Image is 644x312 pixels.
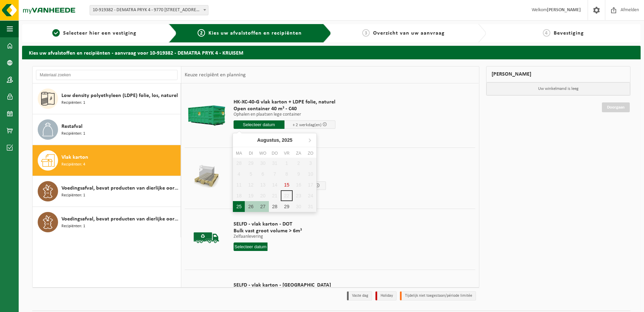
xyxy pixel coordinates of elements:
span: HK-XC-40-G vlak karton + LDPE folie, naturel [234,99,335,105]
span: Open container 40 m³ - C40 [234,105,335,112]
span: Vlak karton [61,153,88,161]
li: Vaste dag [347,291,372,300]
span: Overzicht van uw aanvraag [373,31,445,36]
span: SELFD - vlak karton - DOT [234,221,302,228]
div: 27 [257,201,269,212]
span: Recipiënten: 1 [61,131,85,137]
span: Recipiënten: 1 [61,192,85,199]
span: 3 [362,29,370,37]
span: 10-919382 - DEMATRA PRYK 4 - 9770 KRUISEM, SOUVERAINESTRAAT 27 [90,5,208,15]
div: vr [281,150,293,157]
input: Selecteer datum [234,242,268,251]
a: 1Selecteer hier een vestiging [25,29,163,37]
input: Materiaal zoeken [36,70,178,80]
strong: [PERSON_NAME] [547,7,581,13]
div: 29 [281,201,293,212]
span: Recipiënten: 1 [61,223,85,230]
li: Tijdelijk niet toegestaan/période limitée [400,291,476,300]
button: Voedingsafval, bevat producten van dierlijke oorsprong, gemengde verpakking (exclusief glas), cat... [33,176,181,207]
span: Selecteer hier een vestiging [63,31,136,36]
button: Low density polyethyleen (LDPE) folie, los, naturel Recipiënten: 1 [33,83,181,114]
a: Doorgaan [602,102,630,112]
span: 10-919382 - DEMATRA PRYK 4 - 9770 KRUISEM, SOUVERAINESTRAAT 27 [90,5,208,15]
div: 26 [245,201,257,212]
button: Restafval Recipiënten: 1 [33,114,181,145]
div: 28 [269,201,281,212]
div: zo [305,150,316,157]
span: Bevestiging [554,31,584,36]
p: Ophalen en plaatsen lege container [234,112,335,117]
span: SELFD - vlak karton - [GEOGRAPHIC_DATA] [234,282,331,289]
h2: Kies uw afvalstoffen en recipiënten - aanvraag voor 10-919382 - DEMATRA PRYK 4 - KRUISEM [22,46,641,59]
span: Bulk vast groot volume > 6m³ [234,228,302,234]
span: Recipiënten: 4 [61,161,85,168]
div: za [293,150,305,157]
div: 25 [233,201,245,212]
span: + 2 werkdag(en) [293,123,321,127]
li: Holiday [375,291,397,300]
button: Voedingsafval, bevat producten van dierlijke oorsprong, onverpakt, categorie 3 Recipiënten: 1 [33,207,181,237]
span: 1 [52,29,60,37]
span: Voedingsafval, bevat producten van dierlijke oorsprong, onverpakt, categorie 3 [61,215,179,223]
p: Zelfaanlevering [234,234,302,239]
span: 4 [543,29,550,37]
div: do [269,150,281,157]
i: 2025 [282,138,292,142]
div: ma [233,150,245,157]
p: Uw winkelmand is leeg [486,82,630,95]
span: Restafval [61,122,82,131]
input: Selecteer datum [234,120,284,129]
span: Kies uw afvalstoffen en recipiënten [208,31,302,36]
span: Voedingsafval, bevat producten van dierlijke oorsprong, gemengde verpakking (exclusief glas), cat... [61,184,179,192]
div: Keuze recipiënt en planning [181,66,249,83]
span: Recipiënten: 1 [61,100,85,106]
div: wo [257,150,269,157]
div: di [245,150,257,157]
span: Low density polyethyleen (LDPE) folie, los, naturel [61,92,178,100]
div: Augustus, [254,135,295,145]
span: 2 [198,29,205,37]
button: Vlak karton Recipiënten: 4 [33,145,181,176]
div: [PERSON_NAME] [486,66,631,82]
